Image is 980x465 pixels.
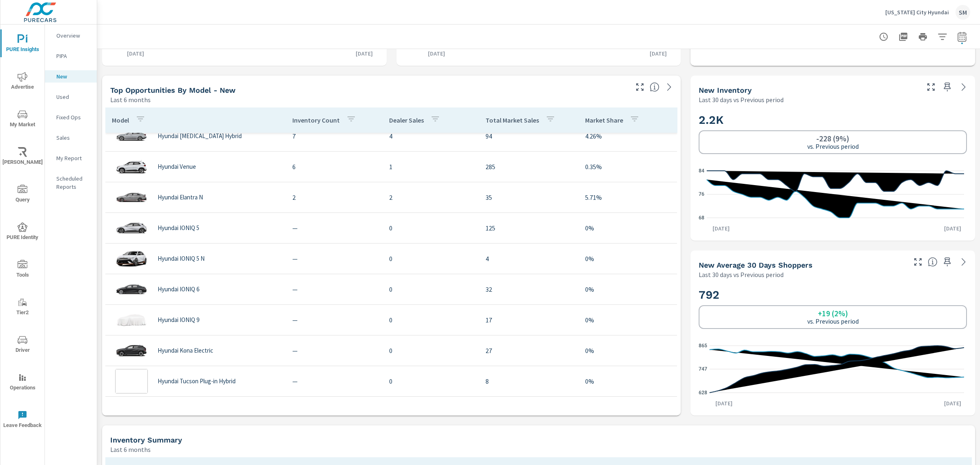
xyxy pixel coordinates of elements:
p: [DATE] [710,399,738,407]
p: Last 30 days vs Previous period [699,95,784,105]
p: 0% [585,376,670,386]
div: New [45,70,97,83]
p: 0 [389,284,473,294]
p: [DATE] [938,224,967,232]
p: 0 [389,254,473,264]
h6: +19 (2%) [818,309,848,317]
span: Leave Feedback [3,410,42,430]
p: [DATE] [707,224,735,232]
p: Hyundai Kona Electric [158,347,213,354]
p: 94 [486,131,572,141]
p: Total Market Sales [486,116,539,124]
span: Driver [3,335,42,355]
p: 0% [585,284,670,294]
p: 2 [389,192,473,202]
h2: 792 [699,288,967,302]
p: Model [112,116,129,124]
p: vs. Previous period [807,143,859,150]
p: Hyundai IONIQ 5 [158,224,199,232]
button: Select Date Range [954,29,970,45]
p: 0 [389,376,473,386]
text: 68 [699,215,704,221]
span: Save this to your personalized report [941,80,954,94]
p: Hyundai Elantra N [158,194,203,201]
p: 0% [585,254,670,264]
p: Hyundai Tucson Plug-in Hybrid [158,378,236,385]
p: 0 [389,346,473,355]
p: Hyundai [MEDICAL_DATA] Hybrid [158,132,242,140]
p: Hyundai IONIQ 6 [158,286,199,293]
a: See more details in report [663,80,676,94]
div: PIPA [45,50,97,62]
p: Overview [56,31,90,40]
p: Inventory Count [292,116,340,124]
h5: Top Opportunities by Model - New [110,86,236,94]
p: Last 6 months [110,95,151,105]
a: See more details in report [957,80,970,94]
span: Find the biggest opportunities within your model lineup by seeing how each model is selling in yo... [650,82,659,92]
p: 4.26% [585,131,670,141]
p: 0 [389,223,473,233]
span: PURE Insights [3,34,42,54]
span: Tools [3,260,42,280]
p: 4 [486,254,572,264]
p: 17 [486,315,572,325]
span: A rolling 30 day total of daily Shoppers on the dealership website, averaged over the selected da... [928,257,938,267]
div: Scheduled Reports [45,172,97,193]
text: 865 [699,343,707,349]
p: 27 [486,346,572,355]
h6: -228 (9%) [816,134,849,143]
p: Last 6 months [110,445,151,454]
button: "Export Report to PDF" [895,29,911,45]
span: Operations [3,373,42,393]
text: 747 [699,366,707,372]
img: glamour [115,246,148,271]
span: Save this to your personalized report [941,255,954,268]
p: Sales [56,134,90,142]
p: Scheduled Reports [56,174,90,191]
text: 84 [699,168,704,174]
p: 7 [292,131,376,141]
p: 32 [486,284,572,294]
p: — [292,376,376,386]
span: My Market [3,110,42,130]
p: [DATE] [350,49,379,58]
button: Make Fullscreen [924,80,938,94]
p: [DATE] [422,49,451,58]
p: 0% [585,315,670,325]
p: 8 [486,376,572,386]
p: Last 30 days vs Previous period [699,270,784,279]
p: 35 [486,192,572,202]
img: glamour [115,124,148,148]
div: nav menu [0,25,45,438]
p: 125 [486,223,572,233]
p: Fixed Ops [56,113,90,121]
p: 0% [585,346,670,355]
h2: 2.2K [699,113,967,127]
img: glamour [115,277,148,302]
p: — [292,315,376,325]
p: 0% [585,223,670,233]
img: glamour [115,338,148,363]
h5: New Average 30 Days Shoppers [699,261,813,269]
div: Fixed Ops [45,111,97,123]
p: vs. Previous period [807,317,859,325]
img: glamour [115,154,148,179]
p: PIPA [56,52,90,60]
p: 5.71% [585,192,670,202]
p: [DATE] [938,399,967,407]
img: glamour [115,216,148,240]
p: 1 [389,162,473,172]
p: 6 [292,162,376,172]
span: PURE Identity [3,222,42,242]
p: — [292,254,376,264]
h5: Inventory Summary [110,436,182,444]
p: 285 [486,162,572,172]
text: 76 [699,192,704,197]
p: 0 [389,315,473,325]
p: 0.35% [585,162,670,172]
div: SM [955,5,970,20]
span: Query [3,185,42,205]
p: My Report [56,154,90,162]
p: 2 [292,192,376,202]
